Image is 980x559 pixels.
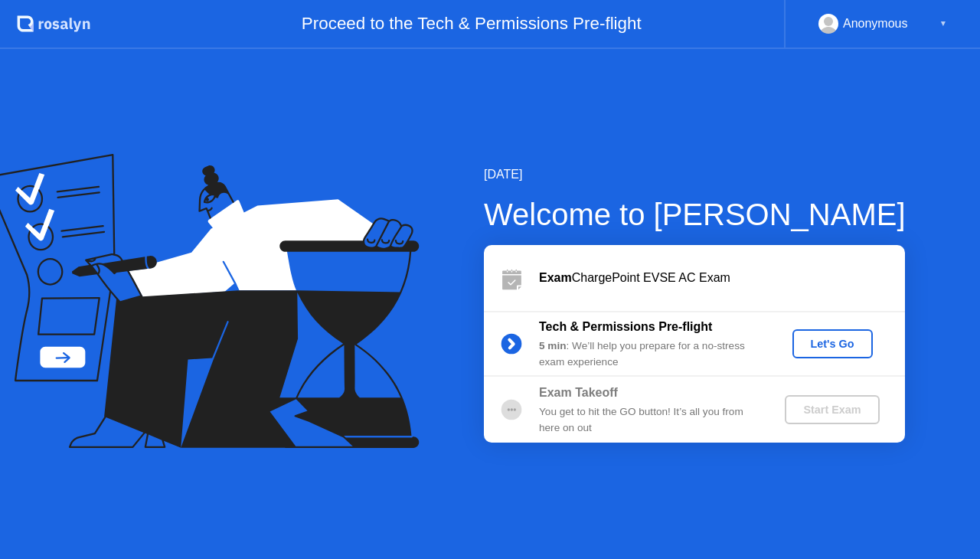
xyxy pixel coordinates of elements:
[939,14,947,34] div: ▼
[539,269,905,287] div: ChargePoint EVSE AC Exam
[785,395,879,424] button: Start Exam
[792,329,873,358] button: Let's Go
[539,404,759,436] div: You get to hit the GO button! It’s all you from here on out
[539,320,712,333] b: Tech & Permissions Pre-flight
[539,340,567,351] b: 5 min
[484,191,906,237] div: Welcome to [PERSON_NAME]
[843,14,908,34] div: Anonymous
[791,404,873,416] div: Start Exam
[539,386,618,399] b: Exam Takeoff
[539,271,572,284] b: Exam
[484,165,906,184] div: [DATE]
[799,338,867,350] div: Let's Go
[539,338,759,370] div: : We’ll help you prepare for a no-stress exam experience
